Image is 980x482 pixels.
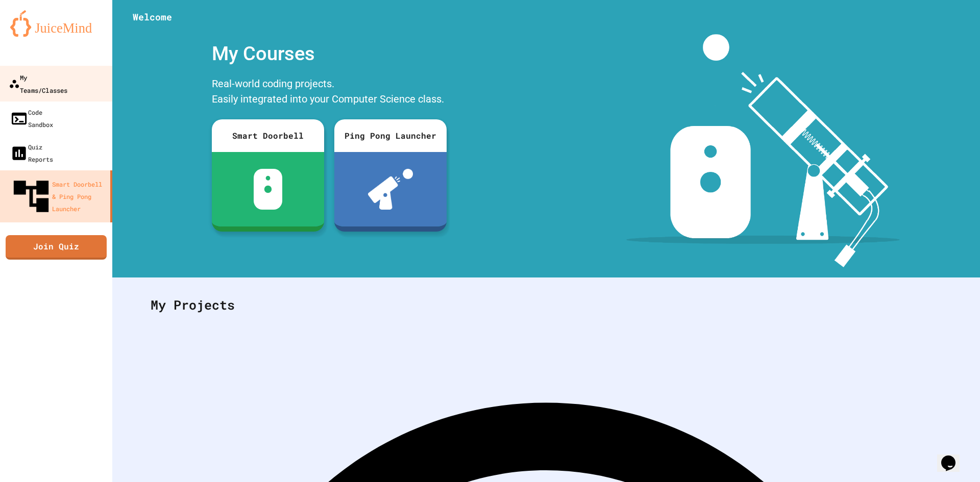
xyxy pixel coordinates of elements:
[10,141,53,165] div: Quiz Reports
[140,285,952,325] div: My Projects
[254,169,283,210] img: sdb-white.svg
[207,73,452,112] div: Real-world coding projects. Easily integrated into your Computer Science class.
[207,34,452,73] div: My Courses
[6,235,107,260] a: Join Quiz
[10,10,102,37] img: logo-orange.svg
[368,169,413,210] img: ppl-with-ball.png
[334,119,447,152] div: Ping Pong Launcher
[10,106,53,131] div: Code Sandbox
[10,175,106,217] div: Smart Doorbell & Ping Pong Launcher
[937,441,970,472] iframe: chat widget
[9,71,67,96] div: My Teams/Classes
[626,34,900,267] img: banner-image-my-projects.png
[212,119,324,152] div: Smart Doorbell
